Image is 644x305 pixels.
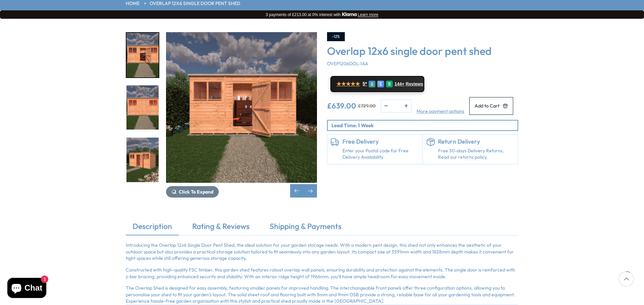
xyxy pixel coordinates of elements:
[342,148,419,161] a: Enter your Postal code for Free Delivery Availability
[327,61,368,67] span: OVEP1206DOL-1AA
[331,122,518,129] p: Lead Time: 1 Week
[358,103,376,108] del: £729.00
[377,81,384,87] div: E
[179,189,213,195] span: Click To Expand
[417,108,464,115] a: More payment options
[126,242,518,262] p: Introducing the Overlap 12x6 Single Door Pent Shed, the ideal solution for your garden storage ne...
[290,184,304,198] div: Previous slide
[126,85,159,130] img: Overlap_Pent_12x6_windows_Gardenfront_shut_200x200.jpg
[394,81,404,87] span: 144+
[386,81,393,87] div: R
[327,32,345,41] div: -12%
[126,0,140,7] a: HOME
[475,103,499,108] span: Add to Cart
[126,32,159,78] div: 4 / 13
[336,81,360,87] span: ★★★★★
[304,184,317,198] div: Next slide
[126,85,159,131] div: 5 / 13
[342,138,419,145] h6: Free Delivery
[126,285,518,305] p: The Overlap Shed is designed for easy assembly, featuring smaller panels for improved handling. T...
[126,33,159,77] img: Overlap_Pent_12x6_windows_Gardenfront_life_22d8a205-c4dc-4b48-b1b9-a586c07a2634_200x200.jpg
[166,186,219,198] button: Click To Expand
[150,0,240,7] a: Overlap 12x6 single door pent shed
[406,81,423,87] span: Reviews
[263,221,348,235] a: Shipping & Payments
[327,45,518,57] h3: Overlap 12x6 single door pent shed
[126,137,159,183] div: 6 / 13
[438,138,515,145] h6: Return Delivery
[166,32,317,198] div: 4 / 13
[126,221,179,235] a: Description
[126,138,159,182] img: Overlap_Pent_12x6_windows_GardenRH_a0ec9ee8-00b7-40cb-8ecc-7067dbdaef2d_200x200.jpg
[126,267,518,280] p: Constructed with high-quality FSC timber, this garden shed features robust overlap wall panels, e...
[5,278,48,300] inbox-online-store-chat: Shopify online store chat
[185,221,256,235] a: Rating & Reviews
[438,148,515,161] p: Free 30-days Delivery Returns, Read our returns policy.
[330,76,424,92] a: ★★★★★ 5* G E R 144+ Reviews
[469,97,513,115] button: Add to Cart
[327,102,356,109] ins: £639.00
[369,81,375,87] div: G
[166,32,317,183] img: Overlap 12x6 single door pent shed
